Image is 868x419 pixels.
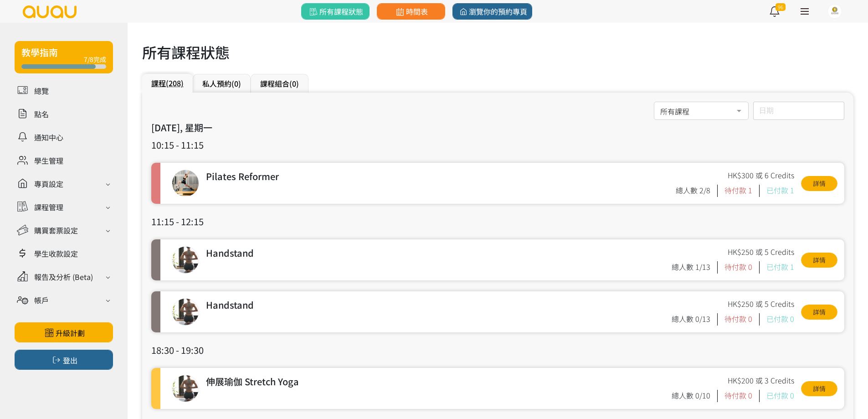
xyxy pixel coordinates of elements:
[801,253,837,268] a: 詳情
[34,271,93,282] div: 報告及分析 (Beta)
[22,5,77,18] img: logo.svg
[202,78,241,89] a: 私人預約(0)
[676,185,718,197] div: 總人數 2/8
[142,41,853,63] h1: 所有課程狀態
[724,261,760,274] div: 待付款 0
[289,78,299,89] span: (0)
[728,246,794,261] div: HK$250 或 5 Credits
[260,78,299,89] a: 課程組合(0)
[394,6,427,17] span: 時間表
[34,225,78,236] div: 購買套票設定
[766,313,794,326] div: 已付款 0
[776,3,786,11] span: 96
[151,215,844,228] h3: 11:15 - 12:15
[206,298,669,313] div: Handstand
[660,104,742,116] span: 所有課程
[728,375,794,390] div: HK$200 或 3 Credits
[766,261,794,274] div: 已付款 1
[151,78,184,88] a: 課程(208)
[766,390,794,402] div: 已付款 0
[34,295,49,305] div: 帳戶
[206,170,673,185] div: Pilates Reformer
[15,350,113,370] button: 登出
[34,202,63,212] div: 課程管理
[801,381,837,396] a: 詳情
[151,343,844,357] h3: 18:30 - 19:30
[672,313,718,326] div: 總人數 0/13
[206,375,669,390] div: 伸展瑜伽 Stretch Yoga
[231,78,241,89] span: (0)
[206,246,669,261] div: Handstand
[728,170,794,185] div: HK$300 或 6 Credits
[724,185,760,197] div: 待付款 1
[801,176,837,191] a: 詳情
[308,6,363,17] span: 所有課程狀態
[672,261,718,274] div: 總人數 1/13
[728,298,794,313] div: HK$250 或 5 Credits
[151,121,844,134] h3: [DATE], 星期一
[724,313,760,326] div: 待付款 0
[753,102,844,120] input: 日期
[672,390,718,402] div: 總人數 0/10
[34,178,63,189] div: 專頁設定
[166,78,184,88] span: (208)
[151,138,844,152] h3: 10:15 - 11:15
[452,3,532,20] a: 瀏覽你的預約專頁
[457,6,527,17] span: 瀏覽你的預約專頁
[801,305,837,320] a: 詳情
[377,3,445,20] a: 時間表
[301,3,370,20] a: 所有課程狀態
[15,322,113,342] a: 升級計劃
[724,390,760,402] div: 待付款 0
[766,185,794,197] div: 已付款 1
